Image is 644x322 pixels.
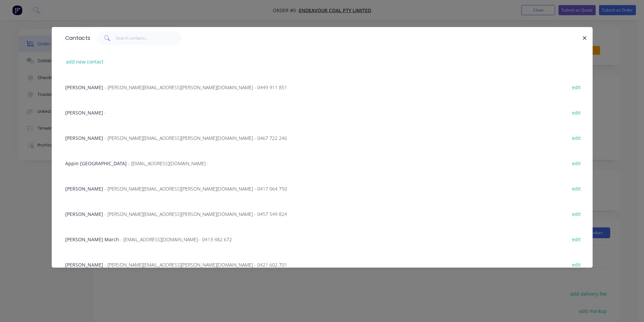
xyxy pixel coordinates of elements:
[62,27,90,49] div: Contacts
[104,211,287,217] span: - [PERSON_NAME][EMAIL_ADDRESS][PERSON_NAME][DOMAIN_NAME] - 0457 549 824
[104,262,287,268] span: - [PERSON_NAME][EMAIL_ADDRESS][PERSON_NAME][DOMAIN_NAME] - 0421 602 701
[65,185,103,192] span: [PERSON_NAME]
[116,31,182,45] input: Search contacts...
[104,135,287,141] span: - [PERSON_NAME][EMAIL_ADDRESS][PERSON_NAME][DOMAIN_NAME] - 0467 722 246
[104,109,106,116] span: -
[104,84,287,91] span: - [PERSON_NAME][EMAIL_ADDRESS][PERSON_NAME][DOMAIN_NAME] - 0449 911 851
[104,185,287,192] span: - [PERSON_NAME][EMAIL_ADDRESS][PERSON_NAME][DOMAIN_NAME] - 0417 064 750
[120,236,232,243] span: - [EMAIL_ADDRESS][DOMAIN_NAME] - 0413 482 672
[569,133,585,142] button: edit
[569,108,585,117] button: edit
[128,160,209,167] span: - [EMAIL_ADDRESS][DOMAIN_NAME] -
[65,135,103,141] span: [PERSON_NAME]
[65,236,119,243] span: [PERSON_NAME] March
[569,184,585,193] button: edit
[65,211,103,217] span: [PERSON_NAME]
[65,84,103,91] span: [PERSON_NAME]
[65,262,103,268] span: [PERSON_NAME]
[569,82,585,92] button: edit
[569,158,585,168] button: edit
[569,234,585,244] button: edit
[63,57,107,66] button: add new contact
[569,260,585,269] button: edit
[65,160,127,167] span: Appin [GEOGRAPHIC_DATA]
[65,109,103,116] span: [PERSON_NAME]
[569,209,585,218] button: edit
